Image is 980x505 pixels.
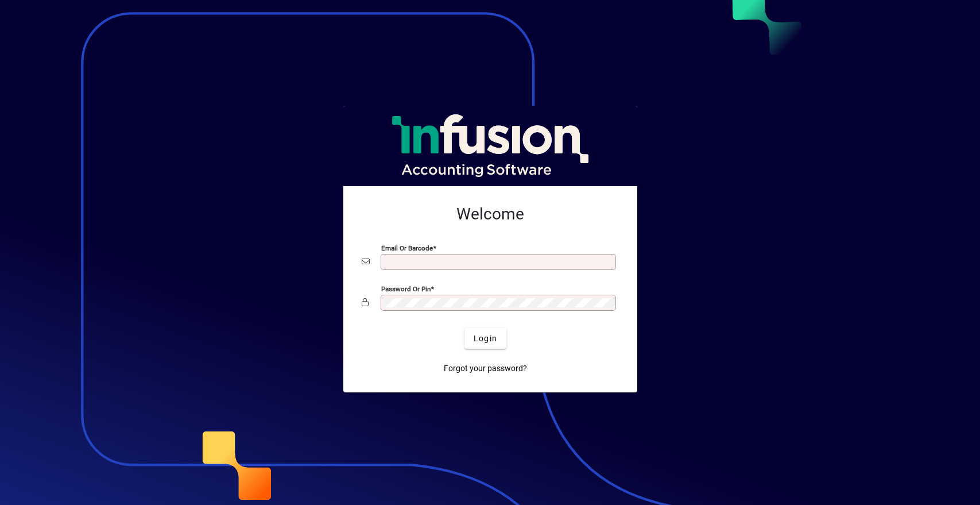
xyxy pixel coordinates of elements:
[444,363,527,375] span: Forgot your password?
[474,333,497,345] span: Login
[464,328,506,349] button: Login
[381,285,431,293] mat-label: Password or Pin
[381,244,433,252] mat-label: Email or Barcode
[362,205,619,224] h2: Welcome
[439,358,532,379] a: Forgot your password?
